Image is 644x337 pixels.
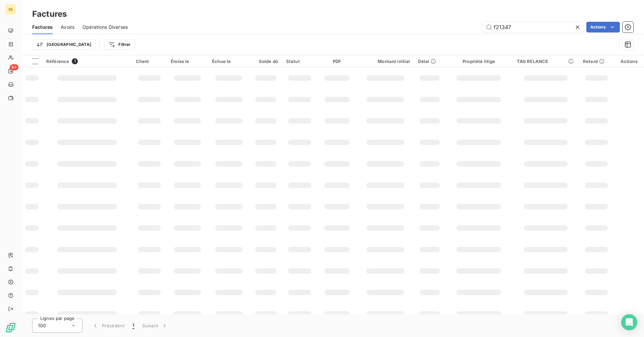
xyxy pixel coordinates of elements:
input: Rechercher [483,22,584,32]
div: Retard [583,59,610,64]
button: Suivant [138,319,172,333]
img: Logo LeanPay [5,322,16,333]
span: 64 [10,64,18,70]
span: Factures [32,24,53,30]
button: Actions [586,22,620,32]
span: 1 [72,58,78,64]
div: Client [136,59,163,64]
button: Filtrer [104,39,135,50]
div: Actions [618,59,640,64]
div: Solde dû [254,59,278,64]
div: Propriété litige [449,59,509,64]
span: Référence [46,59,69,64]
h3: Factures [32,8,67,20]
div: TAG RELANCE [517,59,575,64]
div: PDF [322,59,353,64]
span: Opérations Diverses [83,24,128,30]
div: Open Intercom Messenger [621,314,637,330]
div: Statut [286,59,314,64]
button: 1 [128,319,138,333]
div: SE [5,4,16,15]
span: 1 [132,322,134,329]
div: Échue le [212,59,246,64]
button: [GEOGRAPHIC_DATA] [32,39,96,50]
div: Montant initial [361,59,410,64]
button: Précédent [88,319,128,333]
div: Émise le [171,59,204,64]
span: 100 [38,322,46,329]
div: Délai [418,59,441,64]
span: Avoirs [61,24,74,30]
